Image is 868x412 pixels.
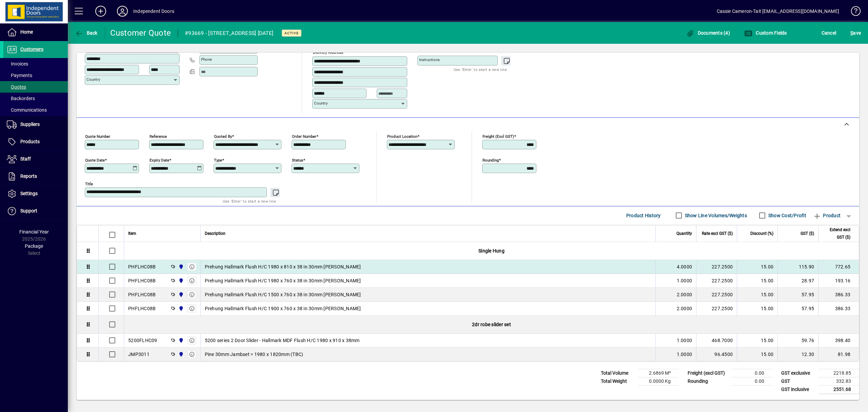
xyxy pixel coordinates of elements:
td: 0.00 [732,369,772,377]
span: Description [205,230,225,237]
div: PHFLHC08B [128,263,156,270]
mat-label: Phone [201,57,212,62]
div: 227.2500 [701,263,733,270]
span: Cromwell Central Otago [177,277,184,284]
span: 1.0000 [677,351,692,358]
span: Documents (4) [686,30,730,36]
a: Invoices [3,58,68,70]
div: 227.2500 [701,305,733,312]
div: JMP3011 [128,351,150,358]
td: 59.76 [777,334,818,348]
button: Save [849,27,863,39]
span: 1.0000 [677,337,692,344]
button: Choose address [398,45,409,56]
td: 193.16 [818,274,859,288]
td: 81.98 [818,348,859,361]
span: Prehung Hallmark Flush H/C 1980 x 810 x 38 in 30mm [PERSON_NAME] [205,263,361,270]
td: 386.33 [818,288,859,302]
mat-label: Instructions [419,57,440,62]
mat-hint: Use 'Enter' to start a new line [454,65,507,73]
td: Rounding [684,377,732,385]
app-page-header-button: Back [68,27,105,39]
mat-label: Rounding [482,157,499,162]
td: 398.40 [818,334,859,348]
td: 15.00 [737,260,777,274]
span: 2.0000 [677,305,692,312]
td: 15.00 [737,334,777,348]
span: Extend excl GST ($) [823,226,850,241]
span: Staff [20,156,31,162]
div: Customer Quote [110,27,171,38]
td: 2218.85 [818,369,859,377]
mat-label: Product location [387,134,417,138]
div: 468.7000 [701,337,733,344]
td: 12.30 [777,348,818,361]
td: GST inclusive [778,385,818,394]
td: 15.00 [737,288,777,302]
span: Prehung Hallmark Flush H/C 1980 x 760 x 38 in 30mm [PERSON_NAME] [205,277,361,284]
a: Backorders [3,93,68,104]
span: Communications [7,107,47,113]
a: Home [3,24,68,41]
mat-label: Quote date [85,157,105,162]
td: Total Weight [597,377,638,385]
a: Payments [3,70,68,81]
a: Knowledge Base [846,1,860,23]
span: Customers [20,46,43,52]
td: 2551.68 [818,385,859,394]
span: Item [128,230,136,237]
span: Product [813,210,841,221]
span: Payments [7,73,32,78]
span: Cromwell Central Otago [177,305,184,312]
div: PHFLHC08B [128,277,156,284]
span: Reports [20,173,37,179]
span: ave [850,27,861,38]
span: Active [284,31,299,35]
div: Single Hung [124,242,859,260]
a: Reports [3,168,68,185]
label: Show Line Volumes/Weights [684,212,747,219]
td: 28.97 [777,274,818,288]
span: Product History [626,210,661,221]
span: Custom Fields [744,30,787,36]
mat-label: Country [314,101,328,106]
span: Financial Year [19,229,49,235]
div: 96.4500 [701,351,733,358]
span: Back [75,30,98,36]
td: 115.90 [777,260,818,274]
button: Documents (4) [684,27,732,39]
span: Prehung Hallmark Flush H/C 1500 x 760 x 38 in 30mm [PERSON_NAME] [205,291,361,298]
mat-label: Quoted by [214,134,232,138]
mat-label: Type [214,157,222,162]
span: Quotes [7,84,26,90]
a: Communications [3,104,68,116]
td: 57.95 [777,302,818,316]
button: Product [810,209,844,222]
a: Staff [3,151,68,168]
td: 0.0000 Kg [638,377,679,385]
span: Suppliers [20,121,40,127]
mat-label: Order number [292,134,316,138]
span: Settings [20,191,38,196]
td: 0.00 [732,377,772,385]
div: 227.2500 [701,277,733,284]
mat-label: Status [292,157,303,162]
span: Invoices [7,61,28,67]
td: GST exclusive [778,369,818,377]
button: Custom Fields [743,27,789,39]
label: Show Cost/Profit [767,212,806,219]
div: Cassie Cameron-Tait [EMAIL_ADDRESS][DOMAIN_NAME] [717,6,839,17]
button: Product History [624,209,664,222]
a: Support [3,203,68,220]
span: Backorders [7,96,35,101]
span: Support [20,208,37,213]
span: Pine 30mm Jambset > 1980 x 1820mm (TBC) [205,351,303,358]
span: Cromwell Central Otago [177,291,184,298]
div: PHFLHC08B [128,305,156,312]
mat-label: Country [86,77,100,82]
span: Cromwell Central Otago [177,337,184,344]
a: Suppliers [3,116,68,133]
a: View on map [387,44,398,55]
td: 2.6869 M³ [638,369,679,377]
mat-label: Quote number [85,134,110,138]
